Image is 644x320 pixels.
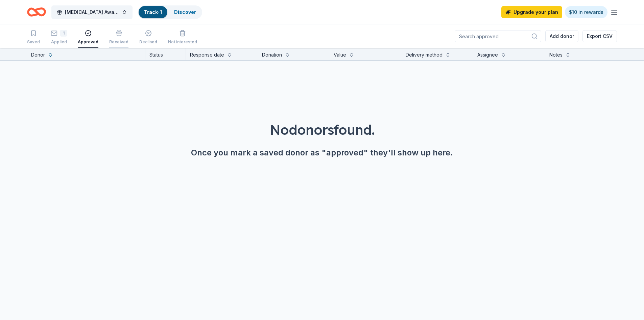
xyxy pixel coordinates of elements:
input: Search approved [455,30,541,42]
div: No donors found. [16,120,628,139]
div: Notes [549,51,563,59]
div: Donation [262,51,282,59]
div: Applied [51,39,67,45]
button: Saved [27,27,40,48]
button: Add donor [545,30,578,42]
button: [MEDICAL_DATA] Awareness Raffle [51,5,133,19]
a: Upgrade your plan [501,6,562,18]
a: Home [27,4,46,20]
button: Approved [78,27,98,48]
div: Assignee [477,51,498,59]
div: Received [109,39,128,45]
div: Response date [190,51,224,59]
div: Once you mark a saved donor as "approved" they'll show up here. [16,147,628,158]
div: Approved [78,39,98,45]
div: Delivery method [406,51,443,59]
button: Received [109,27,128,48]
div: 1 [60,30,67,37]
div: Status [145,48,186,60]
button: Export CSV [582,30,617,42]
div: Declined [139,39,157,45]
div: Donor [31,51,45,59]
div: Value [334,51,346,59]
span: [MEDICAL_DATA] Awareness Raffle [65,8,119,16]
a: Track· 1 [144,9,162,15]
a: Discover [174,9,196,15]
button: Track· 1Discover [138,5,202,19]
div: Saved [27,39,40,45]
button: Declined [139,27,157,48]
a: $10 in rewards [565,6,607,18]
button: 1Applied [51,27,67,48]
div: Not interested [168,39,197,45]
button: Not interested [168,27,197,48]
